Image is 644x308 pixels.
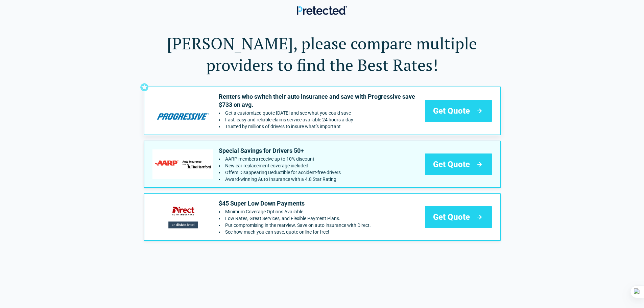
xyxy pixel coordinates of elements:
[219,147,341,155] p: Special Savings for Drivers 50+
[152,149,213,179] img: thehartford's logo
[219,110,420,116] li: Get a customized quote today and see what you could save
[219,222,371,228] li: Put compromising in the rearview. Save on auto insurance with Direct.
[219,176,341,182] li: Award-winning Auto Insurance with a 4.8 Star Rating
[219,156,341,162] li: AARP members receive up to 10% discount
[144,141,501,188] a: thehartford's logoSpecial Savings for Drivers 50+AARP members receive up to 10% discountNew car r...
[152,202,213,232] img: directauto's logo
[219,117,420,122] li: Fast, easy and reliable claims service available 24 hours a day
[219,209,371,214] li: Minimum Coverage Options Available.
[219,93,420,109] p: Renters who switch their auto insurance and save with Progressive save $733 on avg.
[433,105,470,116] span: Get Quote
[219,216,371,221] li: Low Rates, Great Services, and Flexible Payment Plans.
[219,199,371,208] p: $45 Super Low Down Payments
[219,163,341,168] li: New car replacement coverage included
[219,229,371,235] li: See how much you can save, quote online for free!
[219,124,420,129] li: Trusted by millions of drivers to insure what’s important
[219,170,341,175] li: Offers Disappearing Deductible for accident-free drivers
[433,159,470,170] span: Get Quote
[144,193,501,241] a: directauto's logo$45 Super Low Down PaymentsMinimum Coverage Options Available.Low Rates, Great S...
[144,87,501,135] a: progressive's logoRenters who switch their auto insurance and save with Progressive save $733 on ...
[433,212,470,222] span: Get Quote
[152,96,213,125] img: progressive's logo
[144,32,501,76] h1: [PERSON_NAME], please compare multiple providers to find the Best Rates!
